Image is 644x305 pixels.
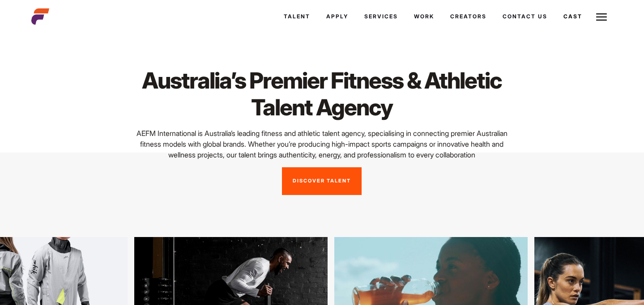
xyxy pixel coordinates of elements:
[555,4,590,29] a: Cast
[442,4,495,29] a: Creators
[282,167,362,195] a: Discover Talent
[406,4,442,29] a: Work
[276,4,318,29] a: Talent
[318,4,356,29] a: Apply
[495,4,555,29] a: Contact Us
[596,12,607,22] img: Burger icon
[130,128,514,160] p: AEFM International is Australia’s leading fitness and athletic talent agency, specialising in con...
[356,4,406,29] a: Services
[130,67,514,121] h1: Australia’s Premier Fitness & Athletic Talent Agency
[31,8,49,25] img: cropped-aefm-brand-fav-22-square.png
